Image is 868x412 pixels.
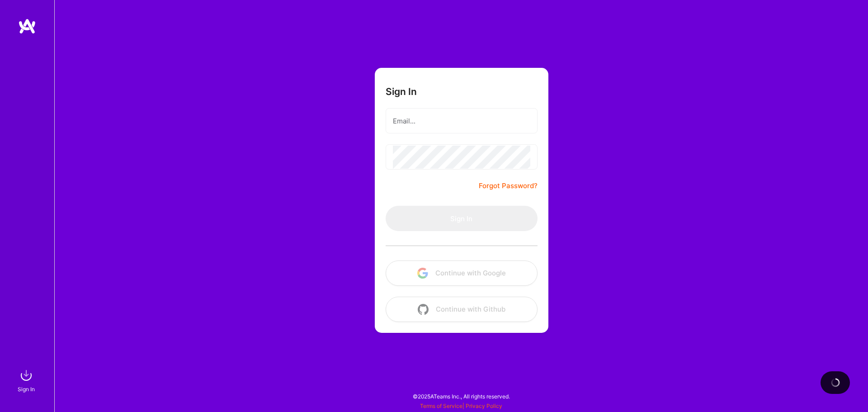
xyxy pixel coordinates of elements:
[420,403,462,409] a: Terms of Service
[18,384,35,394] div: Sign In
[54,385,868,407] div: © 2025 ATeams Inc., All rights reserved.
[393,109,530,133] input: Email...
[386,86,417,97] h3: Sign In
[831,378,840,387] img: loading
[386,297,538,322] button: Continue with Github
[418,304,429,315] img: icon
[466,403,502,409] a: Privacy Policy
[386,206,538,231] button: Sign In
[386,260,538,286] button: Continue with Google
[18,18,36,34] img: logo
[17,366,35,384] img: sign in
[479,180,538,191] a: Forgot Password?
[19,366,35,394] a: sign inSign In
[417,268,428,279] img: icon
[420,403,502,409] span: |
